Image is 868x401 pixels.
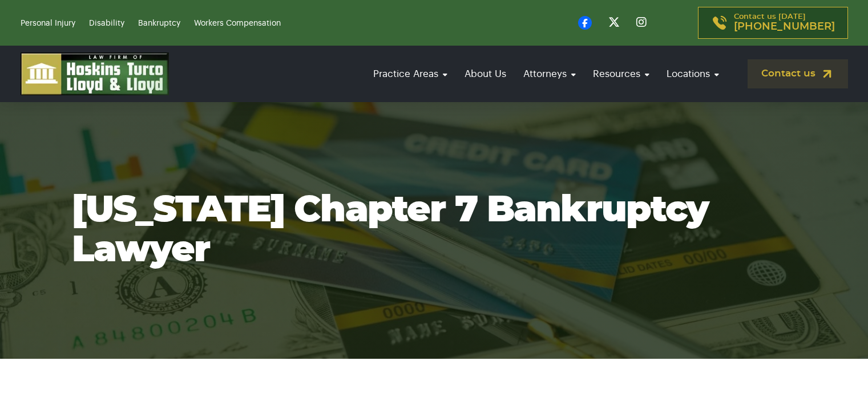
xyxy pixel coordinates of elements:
a: Workers Compensation [194,19,281,27]
a: Attorneys [518,58,582,90]
a: About Us [459,58,512,90]
a: Practice Areas [368,58,453,90]
a: Resources [587,58,655,90]
p: Contact us [DATE] [734,13,835,33]
a: Disability [89,19,124,27]
a: Bankruptcy [138,19,180,27]
a: Locations [661,58,725,90]
h1: [US_STATE] Chapter 7 Bankruptcy Lawyer [72,191,797,270]
a: Contact us [DATE][PHONE_NUMBER] [698,7,848,39]
span: [PHONE_NUMBER] [734,21,835,33]
a: Contact us [748,59,848,88]
a: Personal Injury [21,19,75,27]
img: logo [21,52,169,95]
